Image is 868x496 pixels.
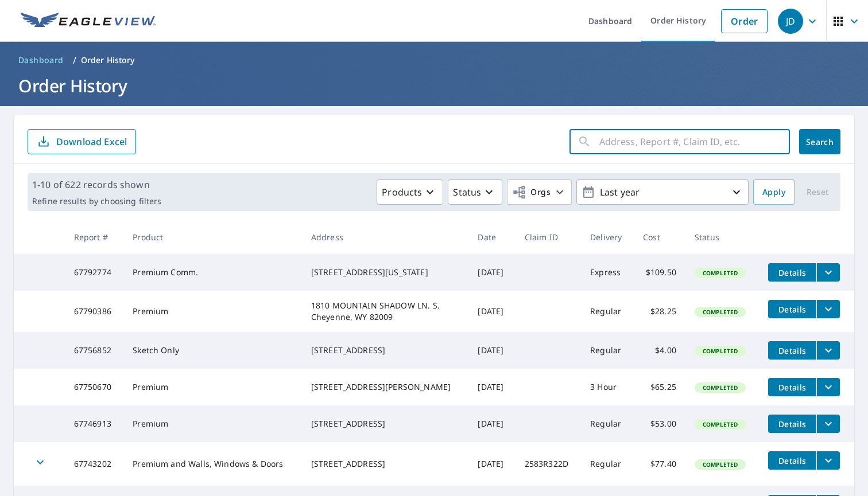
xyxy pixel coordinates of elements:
a: Order [721,9,768,33]
td: Premium [123,405,302,442]
input: Address, Report #, Claim ID, etc. [599,126,790,158]
div: 1810 MOUNTAIN SHADOW LN. S. Cheyenne, WY 82009 [311,300,460,323]
span: Details [775,267,809,278]
button: filesDropdownBtn-67750670 [816,378,840,396]
td: Premium Comm. [123,254,302,291]
button: Search [799,129,840,154]
button: detailsBtn-67746913 [768,415,816,433]
p: Order History [81,54,135,66]
td: [DATE] [468,442,515,486]
button: Apply [753,179,795,205]
td: [DATE] [468,369,515,405]
td: 2583R322D [516,442,581,486]
th: Address [302,220,469,254]
th: Cost [634,220,685,254]
span: Completed [696,308,745,316]
div: JD [778,9,803,34]
td: Regular [581,332,634,369]
td: $53.00 [634,405,685,442]
th: Report # [65,220,124,254]
span: Completed [696,269,745,277]
th: Claim ID [516,220,581,254]
td: 67756852 [65,332,124,369]
td: [DATE] [468,405,515,442]
td: 67792774 [65,254,124,291]
td: [DATE] [468,254,515,291]
td: Express [581,254,634,291]
button: detailsBtn-67792774 [768,263,816,282]
p: Download Excel [56,135,127,148]
h1: Order History [14,74,854,97]
span: Details [775,382,809,393]
p: 1-10 of 622 records shown [32,178,161,192]
nav: breadcrumb [14,51,854,69]
span: Details [775,345,809,356]
td: 67746913 [65,405,124,442]
p: Last year [595,182,730,202]
p: Products [382,185,422,199]
button: filesDropdownBtn-67746913 [816,415,840,433]
td: 67750670 [65,369,124,405]
th: Date [468,220,515,254]
button: filesDropdownBtn-67756852 [816,341,840,360]
td: Regular [581,291,634,332]
td: 67743202 [65,442,124,486]
div: [STREET_ADDRESS][PERSON_NAME] [311,381,460,393]
span: Completed [696,460,745,468]
button: filesDropdownBtn-67790386 [816,300,840,318]
td: Premium [123,369,302,405]
span: Orgs [512,185,551,200]
span: Details [775,304,809,315]
button: Products [377,179,443,205]
span: Search [808,136,831,147]
td: Regular [581,405,634,442]
td: $109.50 [634,254,685,291]
button: detailsBtn-67750670 [768,378,816,396]
td: Regular [581,442,634,486]
button: detailsBtn-67790386 [768,300,816,318]
button: detailsBtn-67756852 [768,341,816,360]
span: Details [775,455,809,466]
span: Dashboard [18,54,64,66]
li: / [73,53,76,67]
th: Status [685,220,759,254]
span: Completed [696,347,745,355]
div: [STREET_ADDRESS][US_STATE] [311,267,460,278]
td: [DATE] [468,291,515,332]
p: Status [453,185,481,199]
p: Refine results by choosing filters [32,196,161,206]
td: Premium [123,291,302,332]
td: $65.25 [634,369,685,405]
span: Completed [696,420,745,428]
button: Download Excel [28,129,136,154]
td: 3 Hour [581,369,634,405]
th: Product [123,220,302,254]
button: Orgs [507,179,572,205]
button: detailsBtn-67743202 [768,451,816,470]
button: filesDropdownBtn-67743202 [816,451,840,470]
button: Last year [576,179,749,205]
span: Apply [762,185,785,200]
button: filesDropdownBtn-67792774 [816,263,840,282]
div: [STREET_ADDRESS] [311,418,460,429]
td: $77.40 [634,442,685,486]
button: Status [448,179,502,205]
td: Sketch Only [123,332,302,369]
td: 67790386 [65,291,124,332]
td: [DATE] [468,332,515,369]
a: Dashboard [14,51,68,69]
span: Details [775,419,809,429]
img: EV Logo [21,13,156,30]
td: $4.00 [634,332,685,369]
th: Delivery [581,220,634,254]
div: [STREET_ADDRESS] [311,458,460,470]
td: Premium and Walls, Windows & Doors [123,442,302,486]
div: [STREET_ADDRESS] [311,345,460,356]
span: Completed [696,384,745,392]
td: $28.25 [634,291,685,332]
